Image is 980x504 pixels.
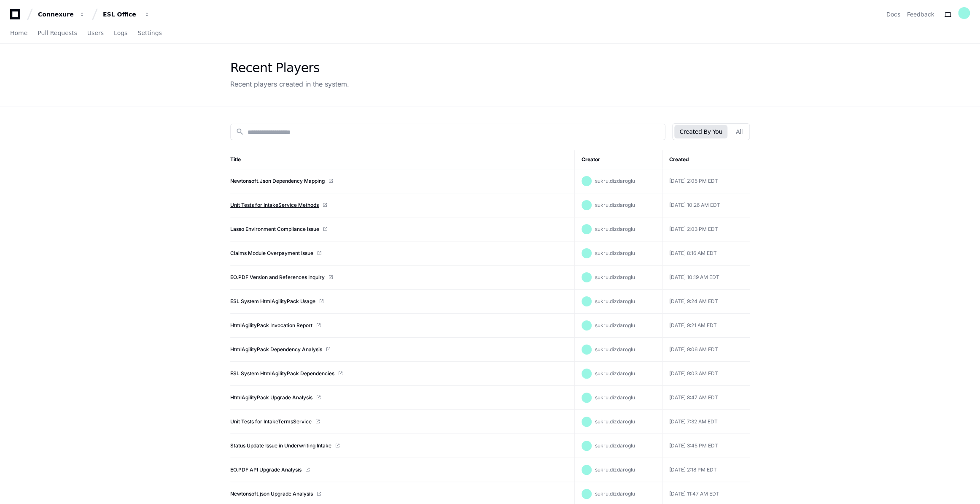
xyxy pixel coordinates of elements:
span: sukru.dizdaroglu [595,178,635,184]
td: [DATE] 10:19 AM EDT [662,266,750,290]
a: Docs [886,10,900,19]
span: Logs [114,30,127,35]
div: Recent Players [230,60,349,76]
a: ESL System HtmlAgilityPack Dependencies [230,370,334,377]
th: Created [662,150,750,169]
a: EO.PDF Version and References Inquiry [230,274,325,281]
button: All [731,125,748,138]
span: sukru.dizdaroglu [595,226,635,232]
td: [DATE] 2:03 PM EDT [662,217,750,241]
td: [DATE] 9:21 AM EDT [662,314,750,338]
div: Connexure [38,10,74,19]
div: Recent players created in the system. [230,79,349,89]
span: sukru.dizdaroglu [595,466,635,473]
a: HtmlAgilityPack Upgrade Analysis [230,394,312,401]
button: Feedback [907,10,934,19]
a: Pull Requests [38,24,77,43]
td: [DATE] 3:45 PM EDT [662,434,750,458]
a: Users [87,24,104,43]
a: Lasso Environment Compliance Issue [230,226,319,233]
span: Settings [137,30,162,35]
th: Creator [574,150,662,169]
a: HtmlAgilityPack Dependency Analysis [230,346,322,353]
button: ESL Office [100,7,153,22]
span: Users [87,30,104,35]
td: [DATE] 7:32 AM EDT [662,410,750,434]
a: Unit Tests for IntakeTermsService [230,418,312,425]
span: sukru.dizdaroglu [595,274,635,280]
span: sukru.dizdaroglu [595,394,635,401]
span: sukru.dizdaroglu [595,346,635,352]
td: [DATE] 2:18 PM EDT [662,458,750,482]
a: EO.PDF API Upgrade Analysis [230,466,302,473]
span: sukru.dizdaroglu [595,322,635,328]
span: sukru.dizdaroglu [595,370,635,377]
td: [DATE] 9:24 AM EDT [662,290,750,314]
span: sukru.dizdaroglu [595,418,635,425]
div: ESL Office [103,10,139,19]
a: Status Update Issue in Underwriting Intake [230,442,331,449]
a: HtmlAgilityPack Invocation Report [230,322,312,329]
td: [DATE] 9:06 AM EDT [662,338,750,362]
td: [DATE] 8:47 AM EDT [662,386,750,410]
a: Settings [137,24,162,43]
a: Logs [114,24,127,43]
span: Pull Requests [38,30,77,35]
a: Home [10,24,27,43]
a: Newtonsoft.json Upgrade Analysis [230,490,313,497]
span: Home [10,30,27,35]
span: sukru.dizdaroglu [595,250,635,256]
span: sukru.dizdaroglu [595,202,635,208]
td: [DATE] 9:03 AM EDT [662,362,750,386]
a: ESL System HtmlAgilityPack Usage [230,298,315,305]
td: [DATE] 2:05 PM EDT [662,169,750,193]
td: [DATE] 10:26 AM EDT [662,193,750,217]
button: Connexure [35,7,89,22]
a: Unit Tests for IntakeService Methods [230,202,319,209]
span: sukru.dizdaroglu [595,442,635,449]
a: Newtonsoft.Json Dependency Mapping [230,178,325,184]
a: Claims Module Overpayment Issue [230,250,313,257]
mat-icon: search [236,127,244,136]
td: [DATE] 8:16 AM EDT [662,241,750,266]
span: sukru.dizdaroglu [595,490,635,497]
span: sukru.dizdaroglu [595,298,635,304]
th: Title [230,150,574,169]
button: Created By You [674,125,727,138]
